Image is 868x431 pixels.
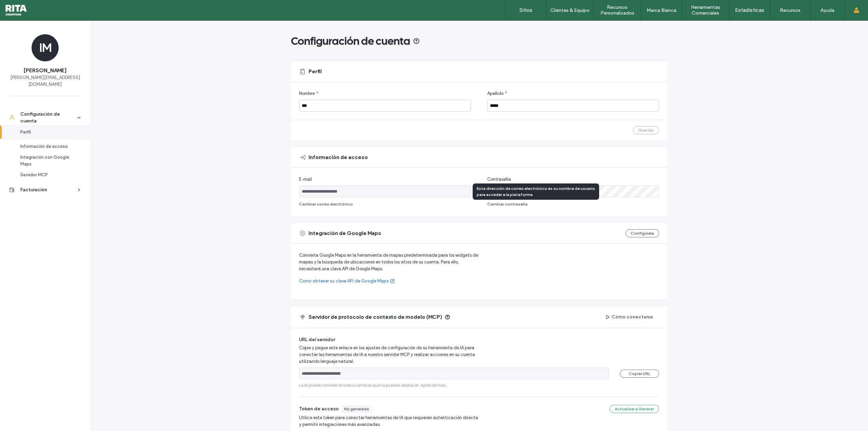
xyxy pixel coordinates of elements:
[477,186,595,197] span: Esta dirección de correo electrónico es su nombre de usuario para acceder a la plataforma
[299,200,353,208] button: Cambiar correo electrónico
[291,34,410,48] span: Configuración de cuenta
[420,382,447,388] a: Aprende más.
[599,312,659,322] button: Cómo conectarse
[487,176,511,183] span: Contraseña
[309,313,442,321] span: Servidor de protocolo de contexto de modelo (MCP)
[299,336,335,343] span: URL del servidor
[682,4,729,16] label: Herramientas Comerciales
[487,200,528,208] button: Cambiar contraseña
[344,406,369,412] div: No generado
[8,74,82,88] span: [PERSON_NAME][EMAIL_ADDRESS][DOMAIN_NAME]
[299,382,659,388] span: La IA puede cometer errores o cambios que no puedes deshacer.
[299,414,478,428] span: Utilice este token para conectar herramientas de IA que requieran autenticación directa y permiti...
[299,176,312,183] span: E-mail
[299,185,471,197] input: E-mail
[20,154,76,168] div: Integración con Google Maps
[299,100,471,112] input: Nombre
[487,100,659,112] input: Apellido
[299,90,315,97] span: Nombre
[309,230,381,237] span: Integración de Google Maps
[487,90,504,97] span: Apellido
[620,370,659,378] button: Copiar URL
[519,7,532,13] label: Sitios
[299,345,478,365] span: Copie y pegue este enlace en los ajustes de configuración de su herramienta de IA para conectar l...
[626,229,659,237] button: Configúrela
[32,34,59,61] div: IM
[20,172,76,178] div: Servidor MCP
[821,7,834,13] label: Ayuda
[20,143,76,150] div: Información de acceso
[299,406,339,412] span: Token de acceso
[20,187,76,193] div: Facturación
[647,7,676,13] label: Marca Blanca
[20,129,76,136] div: Perfil
[15,5,33,11] span: Ayuda
[299,252,479,272] span: Convierta Google Maps en la herramienta de mapas predeterminada para los widgets de mapas y la bú...
[24,67,66,74] span: [PERSON_NAME]
[299,278,479,285] a: Cómo obtener su clave API de Google Maps
[594,4,641,16] label: Recursos Personalizados
[780,7,801,13] label: Recursos
[309,154,368,161] span: Información de acceso
[20,111,76,124] div: Configuración de cuenta
[735,7,764,13] label: Estadísticas
[309,68,322,75] span: Perfil
[550,7,590,13] label: Clientes & Equipo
